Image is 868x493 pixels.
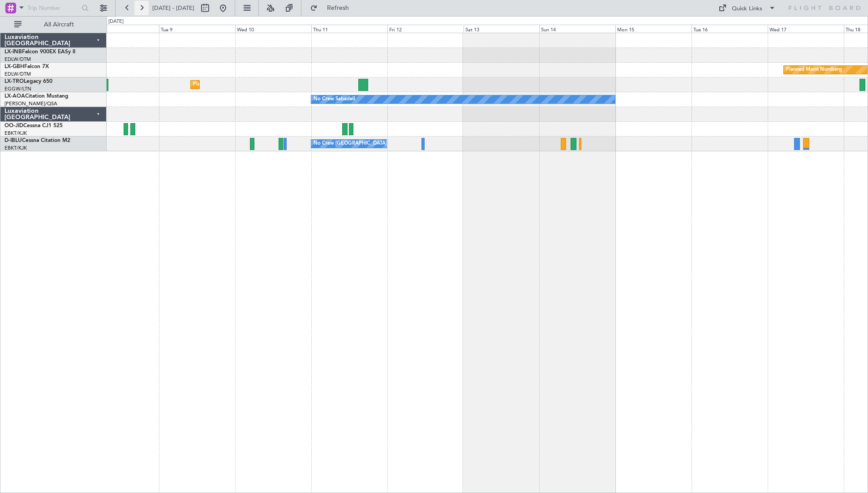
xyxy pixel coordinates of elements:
a: LX-GBHFalcon 7X [4,64,49,69]
div: No Crew [GEOGRAPHIC_DATA] ([GEOGRAPHIC_DATA] National) [314,137,464,150]
div: Mon 8 [83,25,159,33]
input: Trip Number [27,1,79,15]
div: Sun 14 [539,25,615,33]
div: Sat 13 [464,25,540,33]
div: Thu 11 [311,25,387,33]
button: Quick Links [714,1,780,15]
a: [PERSON_NAME]/QSA [4,100,57,107]
a: OO-JIDCessna CJ1 525 [4,123,63,129]
a: LX-INBFalcon 900EX EASy II [4,49,75,55]
a: LX-TROLegacy 650 [4,79,52,84]
a: EBKT/KJK [4,130,27,137]
div: Wed 17 [768,25,844,33]
span: D-IBLU [4,138,22,143]
span: [DATE] - [DATE] [152,4,194,12]
span: LX-GBH [4,64,24,69]
a: EDLW/DTM [4,71,31,77]
a: D-IBLUCessna Citation M2 [4,138,70,143]
div: Wed 10 [235,25,311,33]
span: LX-INB [4,49,22,55]
a: EGGW/LTN [4,86,31,92]
div: Tue 9 [159,25,235,33]
a: LX-AOACitation Mustang [4,94,69,99]
div: [DATE] [108,18,124,26]
div: Quick Links [732,4,762,13]
span: LX-TRO [4,79,24,84]
div: Mon 15 [615,25,692,33]
span: All Aircraft [23,21,95,28]
div: No Crew Sabadell [314,93,355,106]
span: Refresh [319,5,357,11]
div: Tue 16 [692,25,768,33]
div: Fri 12 [387,25,464,33]
a: EDLW/DTM [4,56,31,63]
button: All Aircraft [10,17,97,32]
span: OO-JID [4,123,23,129]
a: EBKT/KJK [4,145,27,151]
button: Refresh [306,1,360,15]
div: Planned Maint Nurnberg [786,63,842,77]
span: LX-AOA [4,94,25,99]
div: Planned Maint Dusseldorf [193,78,252,91]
